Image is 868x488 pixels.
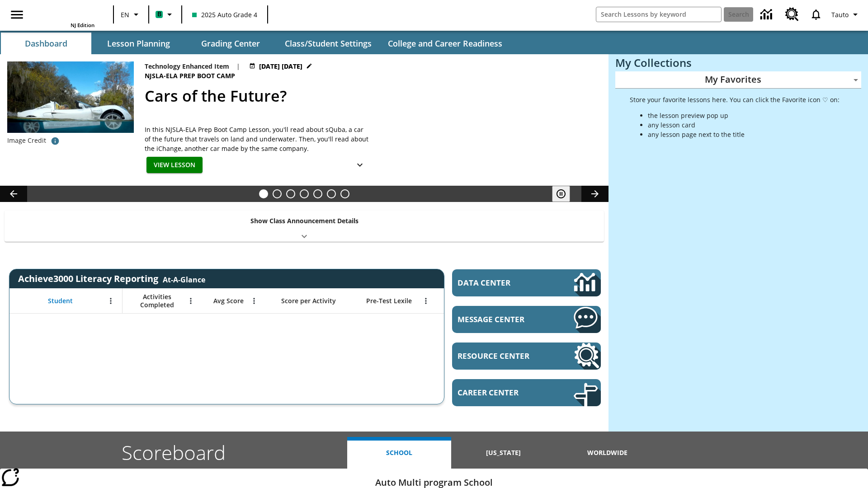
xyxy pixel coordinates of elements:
span: Tauto [831,10,849,19]
span: Avg Score [213,297,244,305]
div: Pause [552,186,579,202]
button: Grading Center [185,33,276,54]
button: Dashboard [1,33,91,54]
span: EN [121,10,129,19]
a: Resource Center, Will open in new tab [452,343,601,370]
div: Show Class Announcement Details [5,211,604,242]
span: Score per Activity [281,297,336,305]
span: | [236,61,240,71]
a: Notifications [804,3,828,26]
a: Career Center [452,379,601,406]
div: Home [36,3,94,28]
li: any lesson page next to the title [648,130,840,139]
input: search field [596,7,721,22]
span: Achieve3000 Literacy Reporting [18,272,205,285]
button: Slide 1 Cars of the Future? [259,189,268,198]
button: Slide 7 Sleepless in the Animal Kingdom [340,189,349,198]
button: Open side menu [4,1,30,28]
button: Photo credit: AP [46,133,64,149]
button: View Lesson [146,157,203,174]
h2: Cars of the Future? [145,84,598,108]
button: Slide 4 One Idea, Lots of Hard Work [300,189,309,198]
button: Lesson Planning [93,33,184,54]
span: B [157,9,161,20]
li: the lesson preview pop up [648,111,840,120]
button: Lesson carousel, Next [581,186,609,202]
button: Pause [552,186,570,202]
li: any lesson card [648,120,840,130]
a: Home [36,4,94,22]
span: Message Center [458,314,547,324]
a: Message Center [452,306,601,333]
span: Data Center [458,277,543,288]
span: Resource Center [458,351,547,361]
span: Pre-Test Lexile [366,297,412,305]
button: School [347,437,451,469]
button: Slide 3 What's the Big Idea? [286,189,295,198]
a: Data Center [452,269,601,296]
button: [US_STATE] [451,437,555,469]
p: Image Credit [7,136,46,145]
button: Slide 6 Career Lesson [327,189,336,198]
button: Slide 2 Do You Want Fries With That? [273,189,282,198]
span: Student [48,297,73,305]
div: My Favorites [615,71,861,89]
span: Activities Completed [127,293,187,309]
img: High-tech automobile treading water. [7,61,134,147]
p: Show Class Announcement Details [250,216,359,225]
button: Show Details [351,157,369,174]
button: Language: EN, Select a language [117,6,146,23]
button: Slide 5 Pre-release lesson [313,189,322,198]
span: NJ Edition [71,22,94,28]
a: Data Center [755,2,780,27]
span: Career Center [458,387,547,398]
button: Open Menu [184,294,198,308]
div: At-A-Glance [163,273,205,285]
button: Open Menu [419,294,433,308]
span: 2025 Auto Grade 4 [192,10,257,19]
h3: My Collections [615,56,861,69]
button: Jul 23 - Jun 30 Choose Dates [247,61,314,71]
div: In this NJSLA-ELA Prep Boot Camp Lesson, you'll read about sQuba, a car of the future that travel... [145,125,371,153]
span: [DATE] [DATE] [259,61,302,71]
button: Open Menu [247,294,261,308]
p: Technology Enhanced Item [145,61,229,71]
p: Store your favorite lessons here. You can click the Favorite icon ♡ on: [630,95,840,104]
a: Resource Center, Will open in new tab [780,2,804,27]
button: Worldwide [556,437,660,469]
button: Profile/Settings [828,6,864,23]
button: College and Career Readiness [381,33,509,54]
span: NJSLA-ELA Prep Boot Camp [145,71,237,81]
button: Open Menu [104,294,118,308]
button: Class/Student Settings [278,33,379,54]
button: Boost Class color is mint green. Change class color [152,6,179,23]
